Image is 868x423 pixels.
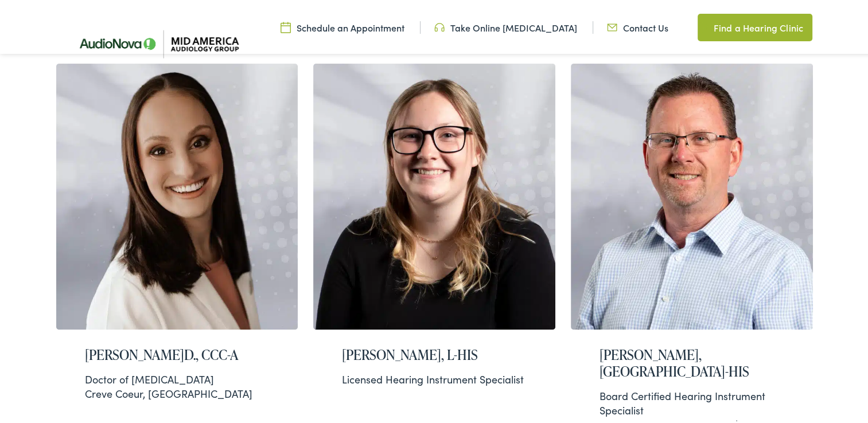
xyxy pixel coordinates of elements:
[85,370,270,384] div: Doctor of [MEDICAL_DATA]
[434,19,445,32] img: utility icon
[85,370,270,398] div: Creve Coeur, [GEOGRAPHIC_DATA]
[281,19,404,32] a: Schedule an Appointment
[313,61,555,327] img: Monica Money is a hearing instrument specialist at Mid America Audiology Group in MO.
[600,344,784,378] h2: [PERSON_NAME], [GEOGRAPHIC_DATA]-HIS
[607,19,617,32] img: utility icon
[600,386,784,415] div: Board Certified Hearing Instrument Specialist
[607,19,668,32] a: Contact Us
[342,370,527,384] div: Licensed Hearing Instrument Specialist
[571,61,813,327] img: Tim Fick is a board certified hearing instrument specialist at Mid America Audiology Group in Alt...
[85,344,270,361] h2: [PERSON_NAME]D., CCC-A
[698,18,708,32] img: utility icon
[342,344,527,361] h2: [PERSON_NAME], L-HIS
[434,19,577,32] a: Take Online [MEDICAL_DATA]
[698,11,812,39] a: Find a Hearing Clinic
[281,19,291,32] img: utility icon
